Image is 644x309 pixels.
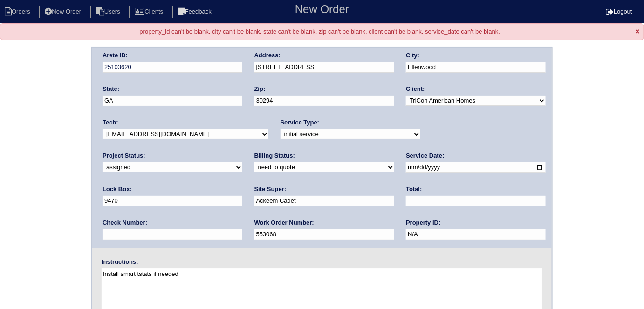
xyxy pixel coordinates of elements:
label: Arete ID: [103,51,128,60]
label: Billing Status: [254,151,295,160]
label: Total: [406,185,422,193]
li: Clients [129,6,171,18]
label: Property ID: [406,219,440,227]
label: Project Status: [103,151,145,160]
a: New Order [39,8,89,15]
label: City: [406,51,419,60]
a: Logout [606,8,632,15]
label: Work Order Number: [254,219,314,227]
span: Close [636,27,640,36]
label: Client: [406,85,425,93]
li: Feedback [172,6,219,18]
label: Zip: [254,85,266,93]
li: New Order [39,6,89,18]
label: Service Date: [406,151,444,160]
label: Tech: [103,118,118,127]
label: Address: [254,51,281,60]
a: Users [90,8,128,15]
li: Users [90,6,128,18]
label: Instructions: [102,258,138,266]
a: Clients [129,8,171,15]
label: Site Super: [254,185,287,193]
span: × [636,27,640,35]
label: State: [103,85,119,93]
label: Check Number: [103,219,147,227]
label: Service Type: [281,118,320,127]
input: Enter a location [254,62,394,73]
label: Lock Box: [103,185,132,193]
